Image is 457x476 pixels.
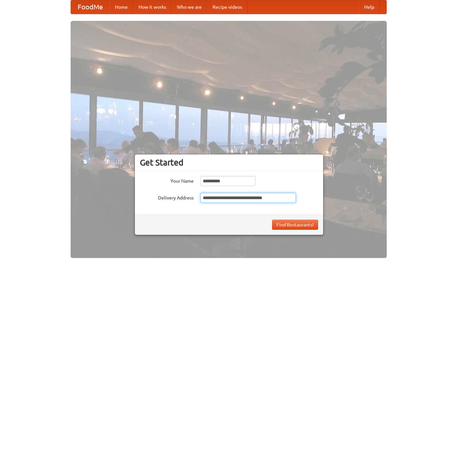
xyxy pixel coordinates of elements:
h3: Get Started [140,157,318,168]
label: Delivery Address [140,193,194,201]
a: FoodMe [71,0,110,14]
a: Who we are [172,0,207,14]
a: How it works [133,0,172,14]
a: Help [359,0,380,14]
button: Find Restaurants! [272,220,318,230]
label: Your Name [140,176,194,184]
a: Recipe videos [207,0,247,14]
a: Home [110,0,133,14]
